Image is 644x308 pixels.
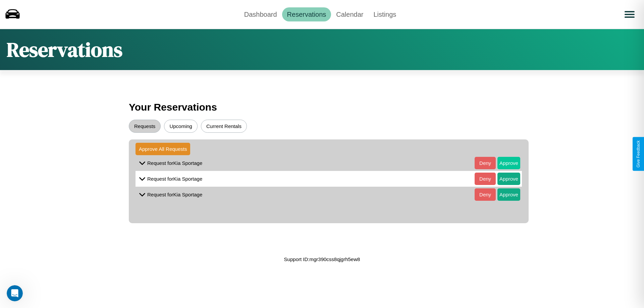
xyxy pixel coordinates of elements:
p: Request for Kia Sportage [147,174,202,183]
button: Current Rentals [201,120,247,133]
a: Listings [368,7,401,21]
button: Approve [497,173,520,185]
button: Approve [497,188,520,201]
button: Requests [129,120,161,133]
p: Request for Kia Sportage [147,159,202,168]
a: Reservations [282,7,331,21]
button: Deny [475,173,496,185]
button: Approve All Requests [136,143,190,155]
a: Dashboard [239,7,282,21]
h1: Reservations [7,36,122,63]
h3: Your Reservations [129,98,515,116]
button: Upcoming [164,120,198,133]
button: Approve [497,157,520,169]
button: Open menu [620,5,639,24]
p: Support ID: mgr390css8qjgrh5ew8 [284,255,360,264]
p: Request for Kia Sportage [147,190,202,199]
button: Deny [475,188,496,201]
button: Deny [475,157,496,169]
iframe: Intercom live chat [7,285,23,301]
a: Calendar [331,7,368,21]
div: Give Feedback [636,140,641,168]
